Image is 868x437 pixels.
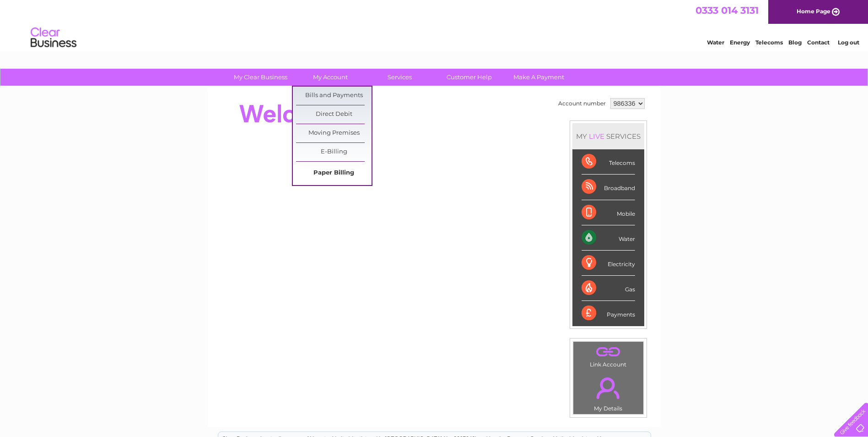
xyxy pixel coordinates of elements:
[362,69,437,86] a: Services
[296,105,372,124] a: Direct Debit
[292,69,368,86] a: My Account
[501,69,577,86] a: Make A Payment
[223,69,298,86] a: My Clear Business
[582,149,635,175] div: Telecoms
[582,301,635,326] div: Payments
[296,164,372,182] a: Paper Billing
[218,5,651,44] div: Clear Business is a trading name of Verastar Limited (registered in [GEOGRAPHIC_DATA] No. 3667643...
[582,200,635,225] div: Mobile
[755,39,783,46] a: Telecoms
[556,96,608,111] td: Account number
[788,39,802,46] a: Blog
[707,39,724,46] a: Water
[296,143,372,161] a: E-Billing
[296,124,372,142] a: Moving Premises
[587,132,606,141] div: LIVE
[576,344,641,360] a: .
[572,123,644,149] div: MY SERVICES
[582,175,635,200] div: Broadband
[296,87,372,105] a: Bills and Payments
[576,372,641,404] a: .
[582,251,635,276] div: Electricity
[582,276,635,301] div: Gas
[573,370,644,415] td: My Details
[582,225,635,251] div: Water
[807,39,830,46] a: Contact
[573,341,644,370] td: Link Account
[838,39,859,46] a: Log out
[730,39,750,46] a: Energy
[431,69,507,86] a: Customer Help
[695,5,759,16] a: 0333 014 3131
[30,24,77,52] img: logo.png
